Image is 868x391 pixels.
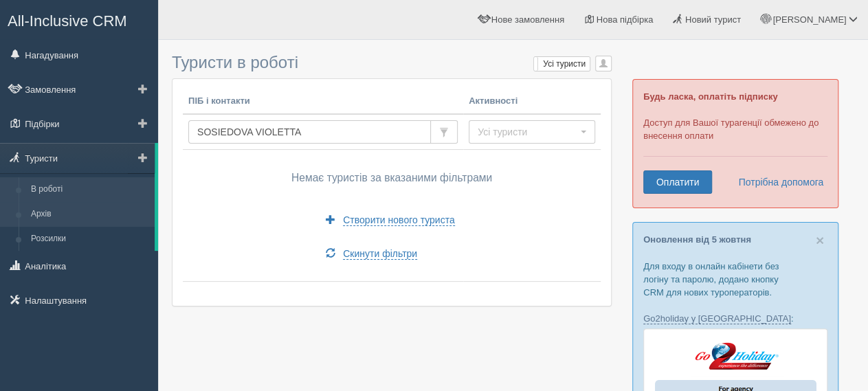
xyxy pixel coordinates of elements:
[643,91,777,102] b: Будь ласка, оплатіть підписку
[643,260,827,299] p: Для входу в онлайн кабінети без логіну та паролю, додано кнопку CRM для нових туроператорів.
[685,14,741,25] span: Новий турист
[188,120,431,144] input: Пошук за ПІБ, паспортом або контактами
[643,170,712,194] a: Оплатити
[534,57,590,71] label: Усі туристи
[8,12,127,30] span: All-Inclusive CRM
[816,232,824,248] span: ×
[343,248,417,260] span: Скинути фільтри
[463,89,601,114] th: Активності
[188,170,595,186] p: Немає туристів за вказаними фільтрами
[729,170,824,194] a: Потрібна допомога
[183,89,463,114] th: ПІБ і контакти
[632,79,838,208] div: Доступ для Вашої турагенції обмежено до внесення оплати
[816,233,824,247] button: Close
[316,242,426,265] a: Скинути фільтри
[469,120,595,144] button: Усі туристи
[25,227,155,252] a: Розсилки
[597,14,654,25] span: Нова підбірка
[478,125,577,139] span: Усі туристи
[343,214,454,226] span: Створити нового туриста
[643,313,791,324] a: Go2holiday у [GEOGRAPHIC_DATA]
[491,14,564,25] span: Нове замовлення
[1,1,157,38] a: All-Inclusive CRM
[25,177,155,202] a: В роботі
[643,234,751,245] a: Оновлення від 5 жовтня
[25,202,155,227] a: Архів
[172,53,298,71] span: Туристи в роботі
[643,312,827,325] p: :
[772,14,846,25] span: [PERSON_NAME]
[316,208,463,232] a: Створити нового туриста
